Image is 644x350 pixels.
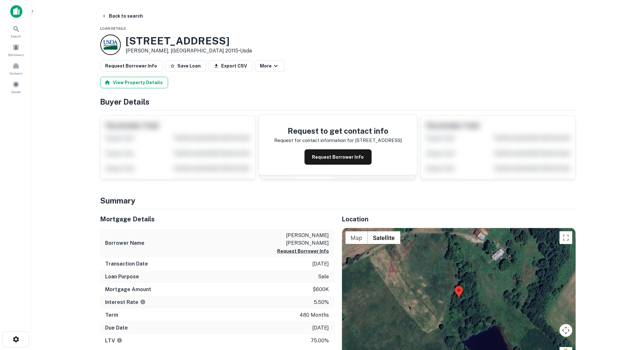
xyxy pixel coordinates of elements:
button: Back to search [99,10,146,22]
iframe: Chat Widget [612,299,644,330]
span: Search [11,34,21,39]
a: Search [2,23,30,40]
h5: Mortgage Details [100,214,334,224]
p: sale [318,273,329,281]
button: Show satellite imagery [368,231,400,244]
button: Map camera controls [560,324,572,337]
h4: Buyer Details [100,96,576,107]
h6: Mortgage Amount [105,286,151,293]
h6: Borrower Name [105,239,145,247]
h6: Due Date [105,324,128,332]
a: Usda [240,48,252,54]
svg: LTVs displayed on the website are for informational purposes only and may be reported incorrectly... [117,338,122,343]
a: Contacts [2,60,30,77]
span: Saved [12,89,21,94]
button: Toggle fullscreen view [560,231,572,244]
h3: [STREET_ADDRESS] [126,35,252,47]
p: [DATE] [313,324,329,332]
img: capitalize-icon.png [10,5,22,18]
svg: The interest rates displayed on the website are for informational purposes only and may be report... [140,299,146,305]
p: [PERSON_NAME], [GEOGRAPHIC_DATA] 20115 • [126,47,252,55]
a: Borrowers [2,41,30,59]
a: Saved [2,78,30,96]
h4: Summary [100,195,576,206]
p: 5.50% [314,298,329,306]
span: Borrowers [8,52,24,57]
p: 75.00% [311,337,329,345]
p: [DATE] [313,260,329,268]
h6: LTV [105,337,122,345]
button: View Property Details [100,77,168,88]
p: [STREET_ADDRESS] [355,137,402,144]
p: Request for contact information for [274,137,354,144]
span: Loan Details [100,27,126,30]
h6: Interest Rate [105,298,146,306]
button: Request Borrower Info [305,149,372,165]
p: $600k [313,286,329,293]
h6: Term [105,311,119,319]
button: Request Borrower Info [100,60,162,72]
button: Show street map [345,231,368,244]
h5: Location [342,214,576,224]
h4: Request to get contact info [274,125,402,137]
h6: Transaction Date [105,260,148,268]
button: Save Loan [165,60,206,72]
button: Request Borrower Info [277,247,329,255]
span: Contacts [10,71,22,76]
button: More [255,60,285,72]
h6: Loan Purpose [105,273,139,281]
p: 480 months [300,311,329,319]
p: [PERSON_NAME] [PERSON_NAME] [272,232,329,247]
button: Export CSV [209,60,252,72]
